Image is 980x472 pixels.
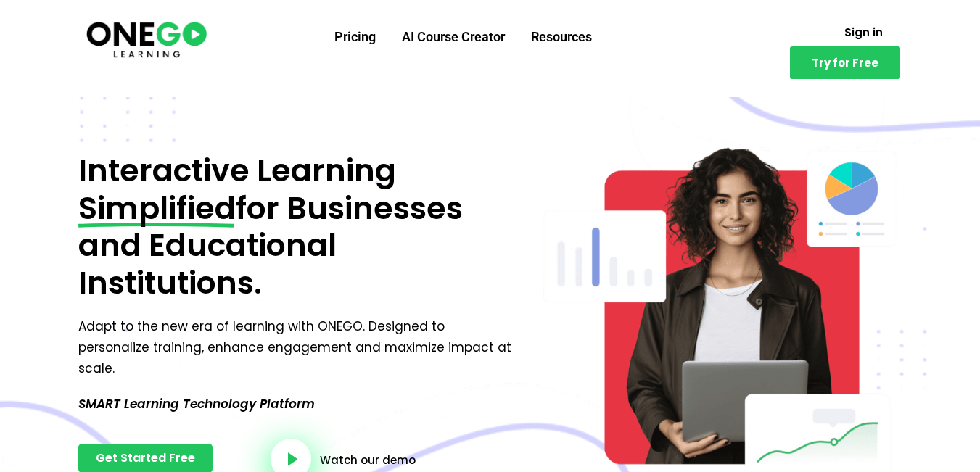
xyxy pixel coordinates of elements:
[78,190,236,228] span: Simplified
[78,394,517,415] p: SMART Learning Technology Platform
[812,57,878,68] span: Try for Free
[518,18,605,56] a: Resources
[78,186,463,305] span: for Businesses and Educational Institutions.
[78,316,517,379] p: Adapt to the new era of learning with ONEGO. Designed to personalize training, enhance engagement...
[320,455,416,465] a: Watch our demo
[844,27,883,38] span: Sign in
[78,149,396,192] span: Interactive Learning
[96,452,195,464] span: Get Started Free
[790,46,900,79] a: Try for Free
[321,18,389,56] a: Pricing
[827,18,900,46] a: Sign in
[389,18,518,56] a: AI Course Creator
